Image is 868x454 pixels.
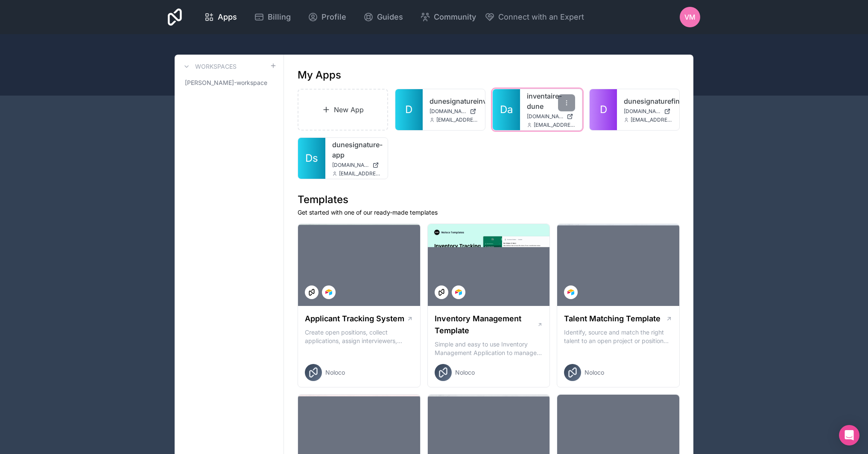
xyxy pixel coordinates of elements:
[195,62,237,71] h3: Workspaces
[527,91,576,111] a: inventaire-dune
[301,8,353,26] a: Profile
[332,162,369,169] span: [DOMAIN_NAME]
[564,313,660,325] h1: Talent Matching Template
[268,11,291,23] span: Billing
[624,96,672,106] a: dunesignaturefinance
[500,103,513,116] span: Da
[624,108,672,115] a: [DOMAIN_NAME]
[321,11,346,23] span: Profile
[339,170,381,177] span: [EMAIL_ADDRESS][DOMAIN_NAME]
[436,116,478,123] span: [EMAIL_ADDRESS][DOMAIN_NAME]
[435,313,537,337] h1: Inventory Management Template
[435,340,543,357] p: Simple and easy to use Inventory Management Application to manage your stock, orders and Manufact...
[181,61,237,72] a: Workspaces
[185,79,267,87] span: [PERSON_NAME]-workspace
[631,116,672,123] span: [EMAIL_ADDRESS][DOMAIN_NAME]
[305,313,404,325] h1: Applicant Tracking System
[298,193,680,207] h1: Templates
[298,89,388,131] a: New App
[430,108,478,115] a: [DOMAIN_NAME]
[247,8,298,26] a: Billing
[413,8,483,26] a: Community
[305,151,318,165] span: Ds
[377,11,403,23] span: Guides
[430,108,466,115] span: [DOMAIN_NAME]
[455,289,462,296] img: Airtable Logo
[430,96,478,106] a: dunesignatureinventaire
[181,75,277,90] a: [PERSON_NAME]-workspace
[534,122,576,128] span: [EMAIL_ADDRESS][DOMAIN_NAME]
[624,108,660,115] span: [DOMAIN_NAME]
[684,12,696,22] span: VM
[332,162,381,169] a: [DOMAIN_NAME]
[218,11,237,23] span: Apps
[325,368,345,377] span: Noloco
[325,289,332,296] img: Airtable Logo
[600,103,607,116] span: D
[357,8,410,26] a: Guides
[485,11,584,23] button: Connect with an Expert
[405,103,412,116] span: D
[839,425,859,445] div: Open Intercom Messenger
[564,328,672,345] p: Identify, source and match the right talent to an open project or position with our Talent Matchi...
[332,140,381,160] a: dunesignature-app
[567,289,574,296] img: Airtable Logo
[305,328,413,345] p: Create open positions, collect applications, assign interviewers, centralise candidate feedback a...
[527,113,564,120] span: [DOMAIN_NAME]
[434,11,476,23] span: Community
[455,368,475,377] span: Noloco
[527,113,576,120] a: [DOMAIN_NAME]
[298,138,325,179] a: Ds
[585,368,604,377] span: Noloco
[498,11,584,23] span: Connect with an Expert
[590,89,617,130] a: D
[298,68,341,82] h1: My Apps
[493,89,520,130] a: Da
[298,208,680,217] p: Get started with one of our ready-made templates
[197,8,244,26] a: Apps
[395,89,423,130] a: D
